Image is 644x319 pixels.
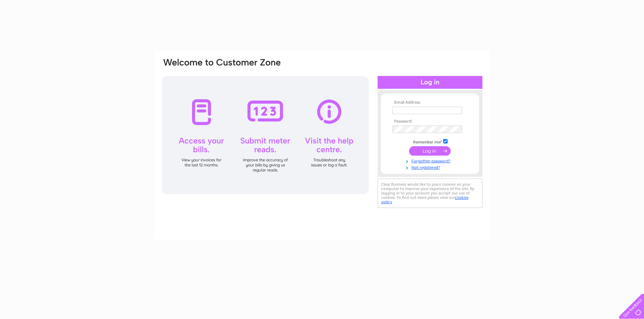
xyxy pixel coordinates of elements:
[391,119,469,124] th: Password:
[392,157,469,164] a: Forgotten password?
[381,195,469,204] a: cookies policy
[391,138,469,145] td: Remember me?
[391,100,469,105] th: Email Address:
[392,164,469,170] a: Not registered?
[409,146,451,156] input: Submit
[378,179,482,208] div: Clear Business would like to place cookies on your computer to improve your experience of the sit...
